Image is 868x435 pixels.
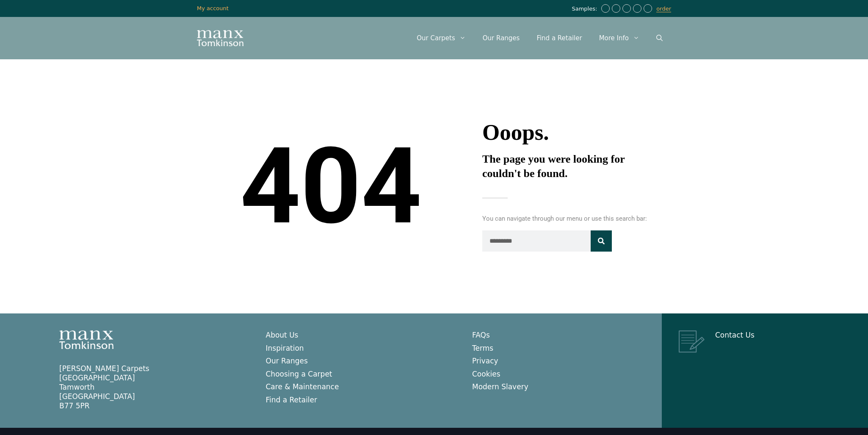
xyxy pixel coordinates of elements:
[572,6,599,13] span: Samples:
[266,331,299,339] a: About Us
[528,25,590,51] a: Find a Retailer
[266,357,308,365] a: Our Ranges
[266,370,332,378] a: Choosing a Carpet
[408,25,474,51] a: Our Carpets
[482,152,663,181] h3: The page you were looking for couldn't be found.
[408,25,671,51] nav: Primary
[197,5,229,11] a: My account
[656,6,671,12] a: order
[715,331,755,339] a: Contact Us
[266,396,318,404] a: Find a Retailer
[197,30,243,46] img: Manx Tomkinson
[591,25,648,51] a: More Info
[472,382,528,391] a: Modern Slavery
[591,230,612,252] button: Search
[472,370,500,378] a: Cookies
[472,331,490,339] a: FAQs
[474,25,528,51] a: Our Ranges
[266,344,304,352] a: Inspiration
[205,134,457,239] p: 404
[482,216,663,222] p: You can navigate through our menu or use this search bar:
[472,357,498,365] a: Privacy
[472,344,493,352] a: Terms
[482,121,663,144] h2: Ooops.
[59,330,113,349] img: Manx Tomkinson Logo
[59,364,249,410] p: [PERSON_NAME] Carpets [GEOGRAPHIC_DATA] Tamworth [GEOGRAPHIC_DATA] B77 5PR
[266,382,339,391] a: Care & Maintenance
[648,25,671,51] a: Open Search Bar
